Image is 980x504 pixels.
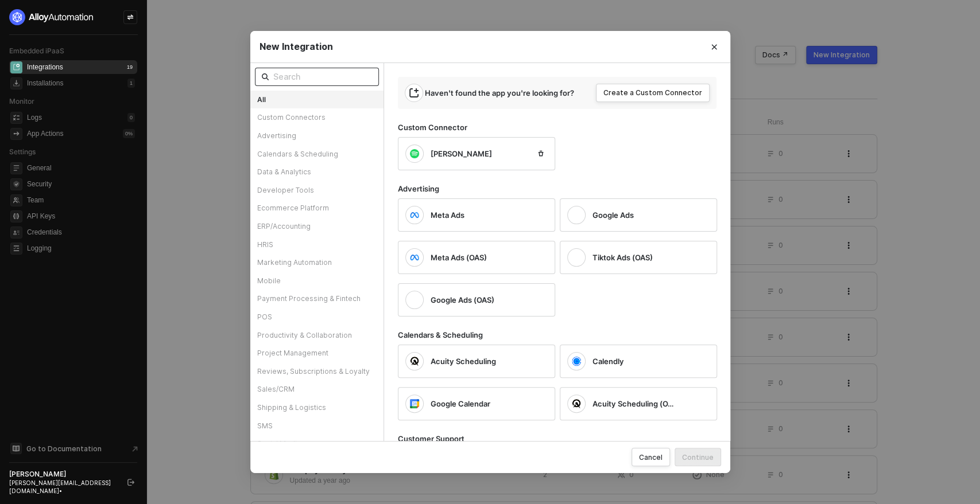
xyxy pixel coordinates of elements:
div: Customer Support [398,434,731,444]
div: Create a Custom Connector [603,88,702,97]
div: Sales/CRM [250,380,384,398]
span: [PERSON_NAME] [431,149,492,159]
img: icon [410,253,419,262]
input: Search [273,71,372,83]
img: icon [410,149,419,158]
span: Meta Ads [431,210,464,220]
img: icon [410,357,419,366]
span: icon-search [262,72,269,81]
div: Calendars & Scheduling [250,145,384,163]
div: Advertising [398,184,731,194]
span: Google Ads [592,210,634,220]
div: Haven't found the app you're looking for? [425,88,574,98]
div: Productivity & Collaboration [250,326,384,345]
img: icon [572,253,581,262]
button: Continue [675,448,721,466]
span: Acuity Scheduling (OAS) [592,398,674,409]
span: Calendly [592,356,624,366]
div: Ecommerce Platform [250,199,384,217]
div: Cancel [639,452,663,462]
div: Marketing Automation [250,253,384,272]
div: Reviews, Subscriptions & Loyalty [250,362,384,381]
span: Tiktok Ads (OAS) [592,252,653,263]
div: Payment Processing & Fintech [250,290,384,308]
div: Custom Connectors [250,108,384,127]
img: icon [410,399,419,408]
span: Acuity Scheduling [431,356,496,366]
div: Advertising [250,127,384,145]
img: icon [572,399,581,408]
div: HRIS [250,236,384,254]
span: Google Calendar [431,398,490,409]
span: icon-trash [537,150,544,157]
span: icon-integration [409,88,419,97]
div: Custom Connector [398,123,731,132]
div: ERP/Accounting [250,217,384,236]
div: Mobile [250,272,384,290]
div: Developer Tools [250,181,384,200]
button: Create a Custom Connector [596,84,710,102]
span: Meta Ads (OAS) [431,252,487,263]
div: SMS [250,417,384,435]
div: Shipping & Logistics [250,398,384,417]
button: Cancel [632,448,670,466]
div: Calendars & Scheduling [398,330,731,340]
img: icon [572,210,581,220]
div: New Integration [259,41,721,53]
div: Data & Analytics [250,163,384,181]
button: Close [698,31,730,63]
img: icon [410,210,419,220]
span: Google Ads (OAS) [431,295,494,305]
div: POS [250,308,384,326]
img: icon [572,357,581,366]
img: icon [410,295,419,304]
div: Social Media [250,435,384,453]
div: All [250,91,384,109]
div: Project Management [250,344,384,362]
